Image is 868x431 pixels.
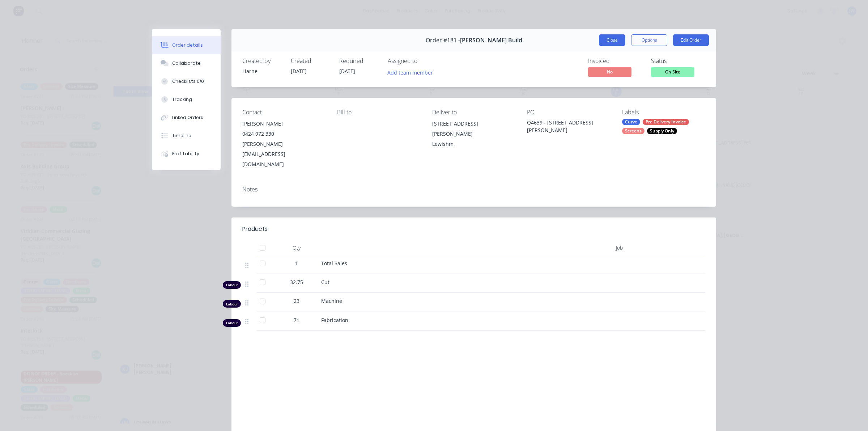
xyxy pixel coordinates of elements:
[223,281,241,289] div: Labour
[622,109,705,116] div: Labels
[337,109,420,116] div: Bill to
[651,67,694,76] span: On Site
[588,67,631,76] span: No
[242,119,325,129] div: [PERSON_NAME]
[631,34,667,46] button: Options
[651,58,705,64] div: Status
[339,68,355,75] span: [DATE]
[527,109,610,116] div: PO
[571,241,626,255] div: Job
[242,129,325,139] div: 0424 972 330
[172,78,204,85] div: Checklists 0/0
[339,58,379,64] div: Required
[152,127,221,145] button: Timeline
[295,259,298,267] span: 1
[242,225,268,233] div: Products
[152,72,221,90] button: Checklists 0/0
[460,37,522,44] span: [PERSON_NAME] Build
[172,151,199,157] div: Profitability
[242,119,325,169] div: [PERSON_NAME]0424 972 330[PERSON_NAME][EMAIL_ADDRESS][DOMAIN_NAME]
[152,54,221,72] button: Collaborate
[388,67,437,77] button: Add team member
[294,316,299,324] span: 71
[622,128,644,134] div: Screens
[643,119,689,125] div: Pre Delivery Invoice
[223,300,241,308] div: Labour
[172,114,203,121] div: Linked Orders
[242,58,282,64] div: Created by
[622,119,640,125] div: Curve
[223,319,241,327] div: Labour
[527,119,610,134] div: Q4639 - [STREET_ADDRESS][PERSON_NAME]
[152,109,221,127] button: Linked Orders
[426,37,460,44] span: Order #181 -
[242,109,325,116] div: Contact
[647,128,677,134] div: Supply Only
[432,139,515,149] div: Lewishm,
[321,297,342,304] span: Machine
[321,279,329,286] span: Cut
[291,58,331,64] div: Created
[294,297,299,305] span: 23
[432,119,515,149] div: [STREET_ADDRESS][PERSON_NAME]Lewishm,
[432,119,515,139] div: [STREET_ADDRESS][PERSON_NAME]
[432,109,515,116] div: Deliver to
[673,34,709,46] button: Edit Order
[651,67,694,78] button: On Site
[152,145,221,163] button: Profitability
[172,96,192,103] div: Tracking
[275,241,318,255] div: Qty
[599,34,625,46] button: Close
[172,132,191,139] div: Timeline
[152,36,221,54] button: Order details
[152,90,221,109] button: Tracking
[291,68,307,75] span: [DATE]
[172,42,203,48] div: Order details
[172,60,201,67] div: Collaborate
[321,317,348,324] span: Fabrication
[290,278,303,286] span: 32.75
[588,58,642,64] div: Invoiced
[242,139,325,169] div: [PERSON_NAME][EMAIL_ADDRESS][DOMAIN_NAME]
[242,186,705,193] div: Notes
[388,58,460,64] div: Assigned to
[321,260,347,267] span: Total Sales
[384,67,437,77] button: Add team member
[242,67,282,75] div: Liarne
